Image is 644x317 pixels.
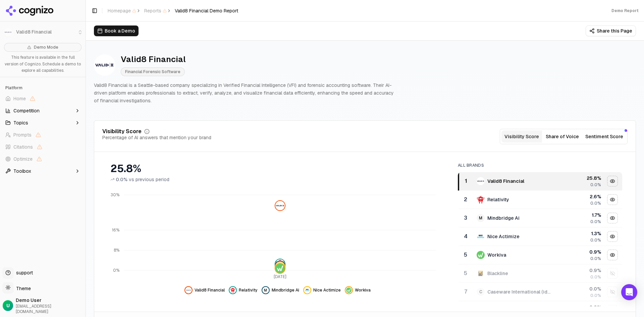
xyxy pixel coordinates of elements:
div: 5 [461,269,470,277]
div: 7 [461,288,470,296]
div: Workiva [487,252,506,258]
div: 25.8 % [558,175,601,181]
span: Demo Mode [34,45,58,50]
span: Homepage [108,7,136,14]
p: This feature is available in the full version of Cognizo. Schedule a demo to explore all capabili... [4,54,82,74]
button: Book a Demo [94,25,139,36]
button: Hide mindbridge ai data [607,213,618,223]
button: Share of Voice [542,130,583,143]
button: Toolbox [3,166,83,176]
button: Hide valid8 financial data [607,176,618,187]
div: Valid8 Financial [487,178,524,184]
span: Demo User [16,297,83,304]
span: support [13,269,33,276]
div: 1.3 % [558,230,601,237]
span: Nice Actimize [313,287,341,293]
div: 0.0 % [558,285,601,292]
div: Valid8 Financial [121,54,186,65]
span: M [477,214,485,222]
button: Show fico tonbeller data [607,305,618,316]
span: Topics [13,119,28,126]
span: Competition [13,107,40,114]
div: Mindbridge Ai [487,215,520,221]
img: valid8 financial [275,201,285,210]
div: 5 [461,251,470,259]
button: Hide workiva data [607,250,618,260]
div: 3 [461,214,470,222]
span: Toolbox [13,168,31,174]
div: Relativity [487,196,509,203]
span: 0.0% [590,219,601,224]
button: Share this Page [586,25,636,36]
span: Theme [13,285,31,292]
button: Hide nice actimize data [303,286,341,294]
button: Hide valid8 financial data [184,286,225,294]
tspan: [DATE] [274,274,286,279]
div: 0.9 % [558,249,601,255]
img: nice actimize [477,232,485,241]
button: Hide nice actimize data [607,231,618,242]
div: Open Intercom Messenger [621,284,637,300]
div: All Brands [458,163,622,168]
img: workiva [275,264,285,273]
button: Hide workiva data [345,286,371,294]
span: Home [13,95,26,102]
span: Valid8 Financial Demo Report [175,7,238,14]
span: Optimize [13,156,33,162]
button: Show blackline data [607,268,618,279]
span: Financial Forensic Software [121,67,185,76]
p: Valid8 Financial is a Seattle-based company specializing in Verified Financial Intelligence (VFI)... [94,82,394,104]
span: 0.0% [590,293,601,298]
tr: 4nice actimizeNice Actimize1.3%0.0%Hide nice actimize data [459,227,622,246]
span: 0.0% [590,182,601,188]
tspan: 8% [114,248,119,253]
div: Percentage of AI answers that mention your brand [102,134,211,141]
img: Valid8 Financial [94,54,115,76]
div: 4 [461,232,470,241]
div: Caseware International (idea) [487,288,553,295]
tr: 7CCaseware International (idea)0.0%0.0%Show caseware international (idea) data [459,283,622,301]
button: Competition [3,105,83,116]
div: 0.0 % [558,304,601,311]
tspan: 16% [112,228,119,233]
span: 0.0% [590,256,601,261]
div: 1 [462,177,470,185]
div: Blackline [487,270,508,277]
div: 2.6 % [558,193,601,200]
button: Hide mindbridge ai data [262,286,299,294]
img: nice actimize [275,263,285,272]
img: valid8 financial [186,287,191,293]
span: Relativity [239,287,258,293]
span: Citations [13,144,33,150]
span: Valid8 Financial [195,287,225,293]
tr: 5workivaWorkiva0.9%0.0%Hide workiva data [459,246,622,264]
tr: 1valid8 financialValid8 Financial25.8%0.0%Hide valid8 financial data [459,172,622,191]
div: Platform [3,83,83,93]
div: Visibility Score [102,129,142,134]
span: Reports [144,7,167,14]
div: 25.8% [110,163,444,175]
div: 1.7 % [558,212,601,218]
span: vs previous period [129,176,169,183]
nav: breadcrumb [108,7,238,14]
span: 0.0% [590,237,601,243]
span: [EMAIL_ADDRESS][DOMAIN_NAME] [16,304,83,314]
span: 0.0% [116,176,127,183]
button: Topics [3,117,83,128]
tr: 5blacklineBlackline0.9%0.0%Show blackline data [459,264,622,283]
img: relativity [275,259,285,269]
button: Hide relativity data [607,194,618,205]
tr: 2relativityRelativity2.6%0.0%Hide relativity data [459,191,622,209]
span: M [263,287,268,293]
div: Demo Report [611,8,639,13]
span: U [6,302,10,309]
div: 2 [461,196,470,204]
img: relativity [230,287,235,293]
span: Workiva [355,287,371,293]
span: C [477,288,485,296]
tr: 3MMindbridge Ai1.7%0.0%Hide mindbridge ai data [459,209,622,227]
img: blackline [477,269,485,277]
span: Mindbridge Ai [272,287,299,293]
img: workiva [346,287,352,293]
div: Nice Actimize [487,233,520,240]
